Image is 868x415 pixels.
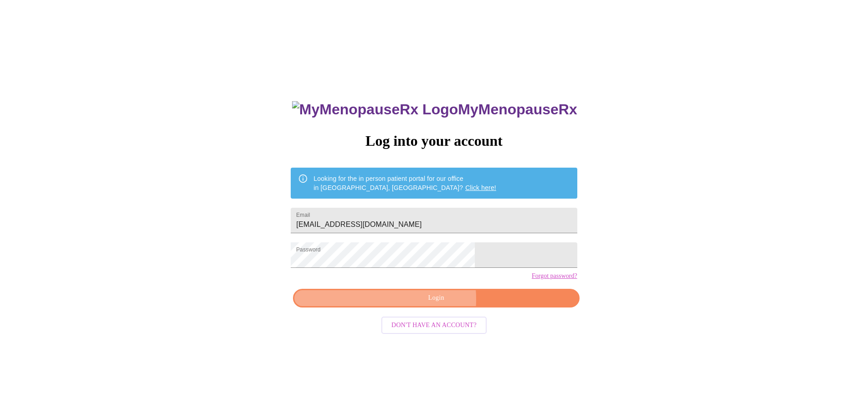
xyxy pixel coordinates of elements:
[303,292,569,304] span: Login
[291,133,577,149] h3: Log into your account
[465,184,496,191] a: Click here!
[379,321,489,328] a: Don't have an account?
[381,317,487,334] button: Don't have an account?
[532,272,577,280] a: Forgot password?
[313,170,496,196] div: Looking for the in person patient portal for our office in [GEOGRAPHIC_DATA], [GEOGRAPHIC_DATA]?
[391,320,477,331] span: Don't have an account?
[292,101,577,118] h3: MyMenopauseRx
[292,101,458,118] img: MyMenopauseRx Logo
[293,289,579,307] button: Login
